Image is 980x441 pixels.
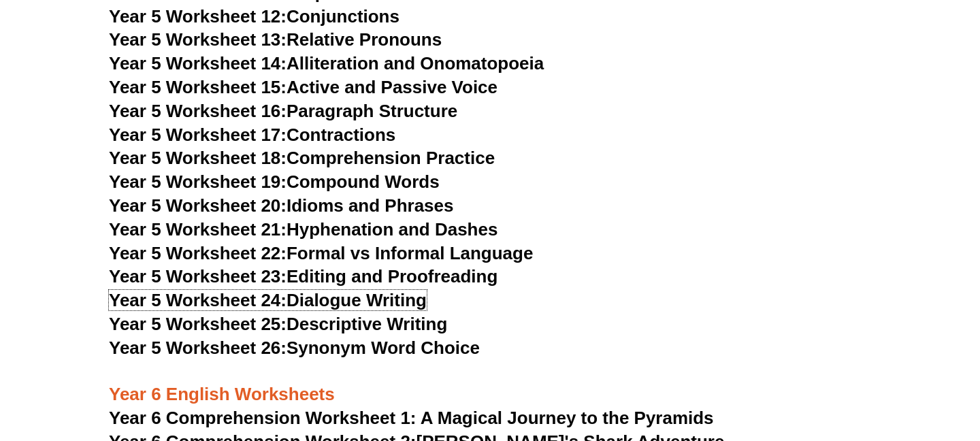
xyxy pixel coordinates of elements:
a: Year 5 Worksheet 15:Active and Passive Voice [109,77,497,97]
a: Year 5 Worksheet 26:Synonym Word Choice [109,338,480,358]
a: Year 5 Worksheet 19:Compound Words [109,171,440,192]
h3: Year 6 English Worksheets [109,361,871,407]
iframe: Chat Widget [747,287,980,441]
a: Year 6 Comprehension Worksheet 1: A Magical Journey to the Pyramids [109,408,714,428]
a: Year 5 Worksheet 13:Relative Pronouns [109,29,442,50]
span: Year 5 Worksheet 24: [109,290,287,310]
span: Year 5 Worksheet 25: [109,314,287,334]
a: Year 5 Worksheet 14:Alliteration and Onomatopoeia [109,53,544,73]
a: Year 5 Worksheet 25:Descriptive Writing [109,314,447,334]
a: Year 5 Worksheet 24:Dialogue Writing [109,290,427,310]
span: Year 5 Worksheet 12: [109,6,287,27]
a: Year 5 Worksheet 22:Formal vs Informal Language [109,243,533,263]
span: Year 5 Worksheet 20: [109,195,287,216]
span: Year 5 Worksheet 19: [109,171,287,192]
span: Year 5 Worksheet 23: [109,266,287,287]
span: Year 5 Worksheet 16: [109,101,287,121]
a: Year 5 Worksheet 18:Comprehension Practice [109,148,495,168]
a: Year 5 Worksheet 17:Contractions [109,125,395,145]
span: Year 5 Worksheet 14: [109,53,287,73]
span: Year 5 Worksheet 15: [109,77,287,97]
a: Year 5 Worksheet 23:Editing and Proofreading [109,266,497,287]
a: Year 5 Worksheet 16:Paragraph Structure [109,101,457,121]
span: Year 5 Worksheet 22: [109,243,287,263]
a: Year 5 Worksheet 21:Hyphenation and Dashes [109,219,497,240]
span: Year 5 Worksheet 21: [109,219,287,240]
a: Year 5 Worksheet 12:Conjunctions [109,6,399,27]
span: Year 5 Worksheet 13: [109,29,287,50]
span: Year 5 Worksheet 26: [109,338,287,358]
a: Year 5 Worksheet 20:Idioms and Phrases [109,195,453,216]
span: Year 5 Worksheet 18: [109,148,287,168]
span: Year 5 Worksheet 17: [109,125,287,145]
